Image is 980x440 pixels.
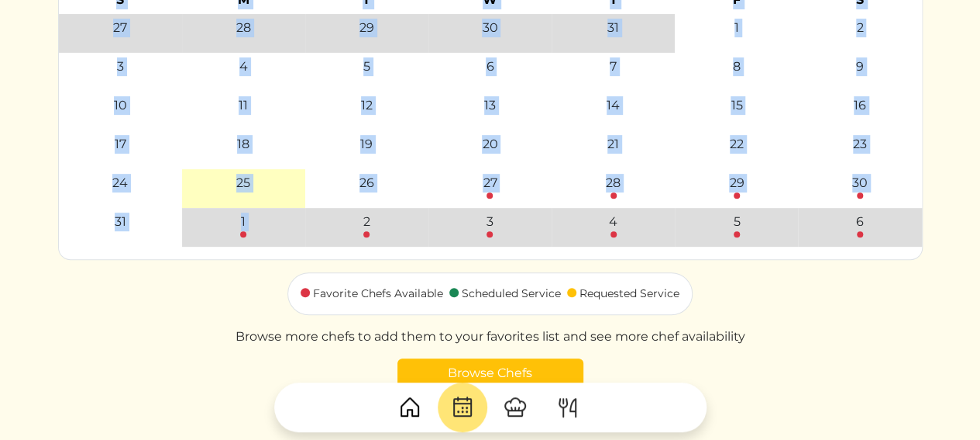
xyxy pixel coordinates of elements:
[731,96,742,115] div: 15
[484,96,496,115] div: 13
[733,213,740,231] div: 5
[503,395,528,420] img: ChefHat-a374fb509e4f37eb0702ca99f5f64f3b6956810f32a249b33092029f8484b388.svg
[397,359,583,388] a: Browse Chefs
[487,213,493,231] div: 3
[363,57,370,76] div: 5
[729,174,744,192] div: 29
[239,96,248,115] div: 11
[237,135,249,154] div: 18
[487,213,493,237] a: 3
[609,213,617,237] a: 4
[610,57,617,76] div: 7
[856,213,864,231] div: 6
[462,286,561,302] div: Scheduled Service
[236,327,745,346] p: Browse more chefs to add them to your favorites list and see more chef availability
[241,213,246,231] div: 1
[856,19,863,37] div: 2
[117,57,124,76] div: 3
[239,57,248,76] div: 4
[359,19,374,37] div: 29
[854,96,866,115] div: 16
[733,57,741,76] div: 8
[483,174,497,199] a: 27
[852,174,868,199] a: 30
[856,57,864,76] div: 9
[482,19,497,37] div: 30
[236,19,251,37] div: 28
[113,19,127,37] div: 27
[360,135,373,154] div: 19
[852,174,868,192] div: 30
[397,395,422,420] img: House-9bf13187bcbb5817f509fe5e7408150f90897510c4275e13d0d5fca38e0b5951.svg
[734,19,739,37] div: 1
[486,57,493,76] div: 6
[482,135,497,154] div: 20
[115,213,126,231] a: 31
[361,96,373,115] div: 12
[579,286,679,302] div: Requested Service
[236,174,250,192] a: 25
[359,174,374,192] div: 26
[733,213,740,237] a: 5
[363,213,370,237] a: 2
[112,174,128,192] div: 24
[730,135,744,154] div: 22
[606,174,621,199] a: 28
[363,213,370,231] div: 2
[606,174,621,192] div: 28
[853,135,867,154] div: 23
[115,135,126,154] div: 17
[114,96,127,115] div: 10
[483,174,497,192] div: 27
[313,286,443,302] div: Favorite Chefs Available
[607,135,619,154] div: 21
[450,395,475,420] img: CalendarDots-5bcf9d9080389f2a281d69619e1c85352834be518fbc73d9501aef674afc0d57.svg
[240,213,246,237] a: 1
[609,213,617,231] div: 4
[555,395,580,420] img: ForkKnife-55491504ffdb50bab0c1e09e7649658475375261d09fd45db06cec23bce548bf.svg
[856,213,864,237] a: 6
[729,174,744,199] a: 29
[607,96,620,115] div: 14
[607,19,619,37] div: 31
